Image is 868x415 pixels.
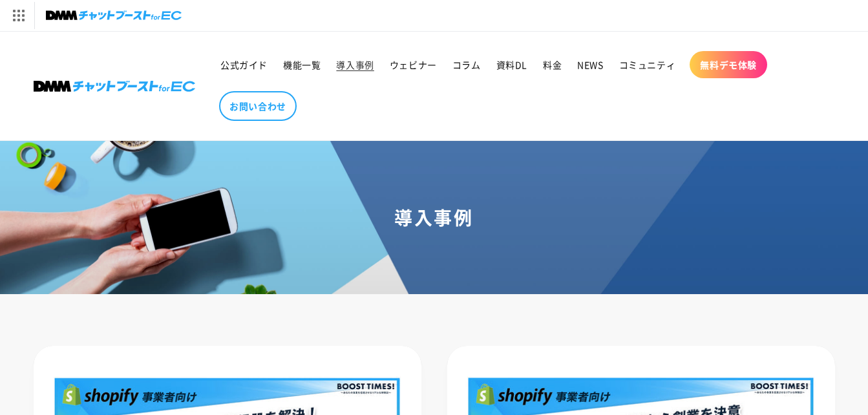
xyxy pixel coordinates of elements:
a: 無料デモ体験 [690,51,767,78]
span: NEWS [577,59,603,70]
a: お問い合わせ [219,91,297,121]
span: ウェビナー [390,59,437,70]
span: コミュニティ [619,59,676,70]
span: 公式ガイド [220,59,268,70]
img: 株式会社DMM Boost [34,81,195,92]
a: 導入事例 [328,51,381,78]
a: コラム [445,51,489,78]
span: 導入事例 [336,59,374,70]
a: 公式ガイド [213,51,275,78]
a: ウェビナー [382,51,445,78]
span: お問い合わせ [229,100,286,112]
img: サービス [2,2,34,29]
span: 機能一覧 [283,59,321,70]
span: 無料デモ体験 [700,59,757,70]
a: NEWS [569,51,611,78]
span: 資料DL [496,59,527,70]
img: チャットブーストforEC [46,6,182,25]
a: 資料DL [489,51,535,78]
a: 料金 [535,51,569,78]
span: コラム [452,59,481,70]
a: コミュニティ [611,51,684,78]
a: 機能一覧 [275,51,328,78]
h1: 導入事例 [16,206,852,229]
span: 料金 [543,59,562,70]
